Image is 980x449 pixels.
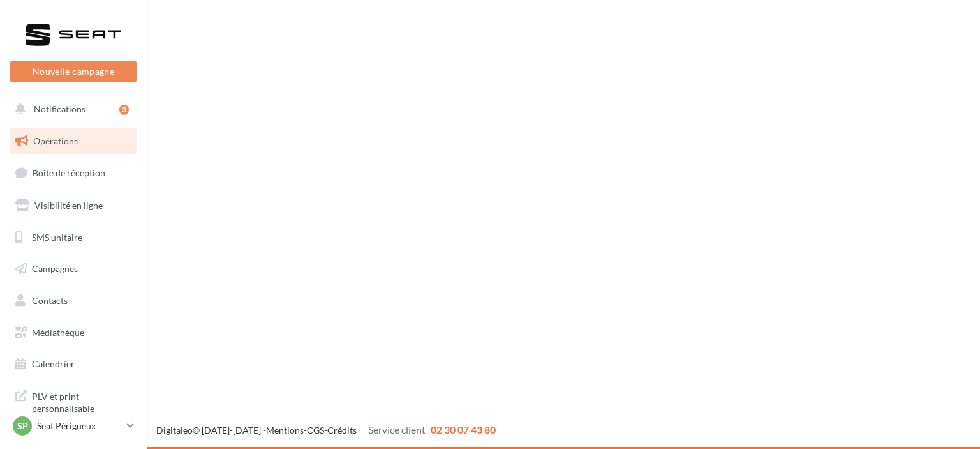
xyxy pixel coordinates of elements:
a: Boîte de réception [8,159,139,186]
a: Contacts [8,287,139,314]
a: Médiathèque [8,319,139,346]
span: SMS unitaire [32,231,82,242]
a: PLV et print personnalisable [8,383,139,420]
a: Visibilité en ligne [8,192,139,219]
span: Médiathèque [32,327,84,338]
span: Campagnes [32,263,78,274]
a: Calendrier [8,351,139,377]
a: SMS unitaire [8,224,139,251]
span: Calendrier [32,358,75,369]
span: Service client [368,423,426,436]
a: Crédits [327,425,357,436]
a: SP Seat Périgueux [10,414,137,438]
span: Boîte de réception [33,167,105,178]
span: © [DATE]-[DATE] - - - [156,425,496,436]
span: SP [17,420,28,432]
span: Contacts [32,295,68,306]
span: Notifications [34,103,85,114]
a: CGS [307,425,324,436]
div: 3 [119,105,129,115]
span: Visibilité en ligne [34,200,103,211]
span: 02 30 07 43 80 [431,423,496,436]
span: Opérations [33,135,78,146]
a: Mentions [266,425,304,436]
span: PLV et print personnalisable [32,388,131,415]
a: Campagnes [8,255,139,282]
a: Digitaleo [156,425,193,436]
button: Notifications 3 [8,96,134,123]
p: Seat Périgueux [37,420,122,432]
a: Opérations [8,128,139,155]
button: Nouvelle campagne [10,61,137,82]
